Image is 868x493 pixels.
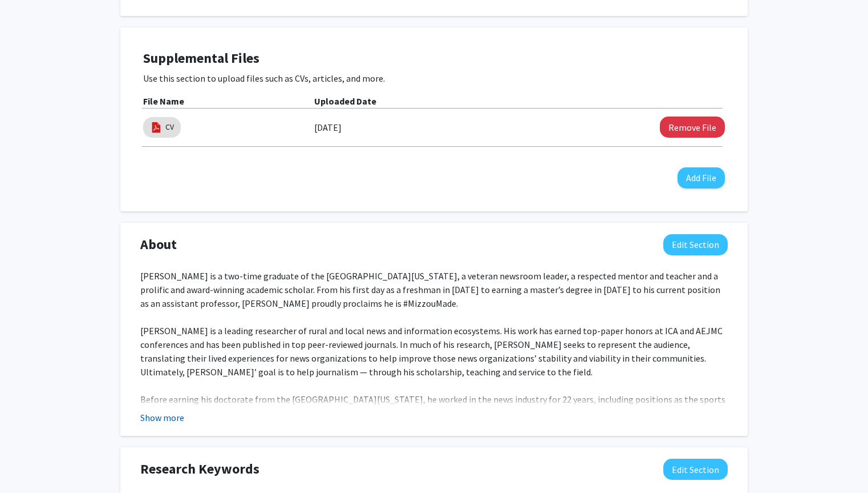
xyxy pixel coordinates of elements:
[663,459,728,480] button: Edit Research Keywords
[143,95,184,107] b: File Name
[663,234,728,255] button: Edit About
[143,71,725,85] p: Use this section to upload files such as CVs, articles, and more.
[140,234,177,255] span: About
[678,167,725,189] button: Add File
[165,121,174,133] a: CV
[140,269,728,420] div: [PERSON_NAME] is a two-time graduate of the [GEOGRAPHIC_DATA][US_STATE], a veteran newsroom leade...
[140,459,259,479] span: Research Keywords
[150,121,163,134] img: pdf_icon.png
[314,118,342,137] label: [DATE]
[314,95,376,107] b: Uploaded Date
[660,117,725,138] button: Remove CV File
[140,411,184,424] button: Show more
[143,50,725,67] h4: Supplemental Files
[9,442,48,484] iframe: Chat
